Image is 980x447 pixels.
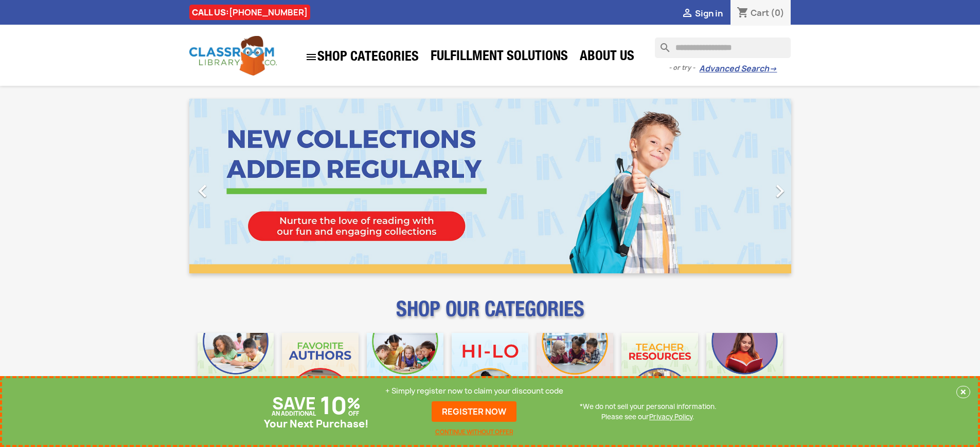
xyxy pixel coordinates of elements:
div: CALL US: [189,5,310,20]
p: SHOP OUR CATEGORIES [189,306,791,325]
a: [PHONE_NUMBER] [229,7,308,18]
a: About Us [575,47,639,68]
span: Cart [751,7,769,18]
span: - or try - [669,63,699,73]
span: Sign in [695,8,723,19]
input: Search [655,38,791,58]
a: Advanced Search→ [699,64,777,74]
a: SHOP CATEGORIES [300,46,424,68]
i:  [767,178,793,204]
img: CLC_Phonics_And_Decodables_Mobile.jpg [367,333,443,409]
i: shopping_cart [737,7,749,20]
img: CLC_Favorite_Authors_Mobile.jpg [282,333,359,409]
i:  [305,51,317,63]
i:  [681,8,693,20]
span: (0) [771,7,785,18]
a: Next [701,99,791,273]
img: CLC_Teacher_Resources_Mobile.jpg [621,333,698,409]
img: CLC_HiLo_Mobile.jpg [452,333,528,409]
img: Classroom Library Company [189,36,277,76]
i: search [655,38,667,50]
ul: Carousel container [189,99,791,273]
span: → [769,64,777,74]
img: CLC_Bulk_Mobile.jpg [198,333,274,409]
a: Previous [189,99,280,273]
img: CLC_Dyslexia_Mobile.jpg [706,333,783,409]
a:  Sign in [681,8,723,19]
img: CLC_Fiction_Nonfiction_Mobile.jpg [537,333,613,409]
a: Fulfillment Solutions [425,47,573,68]
i:  [190,178,216,204]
